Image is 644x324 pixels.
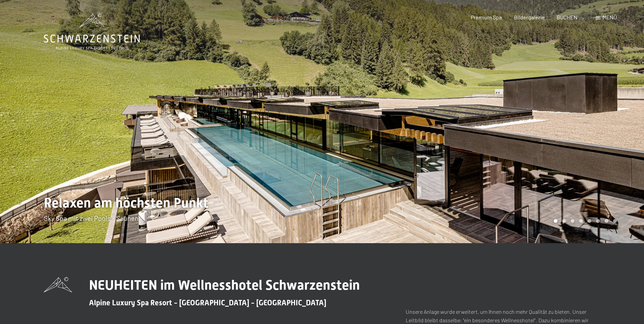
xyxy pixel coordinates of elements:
[89,299,326,307] span: Alpine Luxury Spa Resort - [GEOGRAPHIC_DATA] - [GEOGRAPHIC_DATA]
[562,219,566,223] div: Carousel Page 2
[596,219,600,223] div: Carousel Page 6
[613,219,617,223] div: Carousel Page 8
[89,277,360,293] span: NEUHEITEN im Wellnesshotel Schwarzenstein
[554,219,557,223] div: Carousel Page 1 (Current Slide)
[571,219,574,223] div: Carousel Page 3
[557,14,577,20] a: BUCHEN
[588,219,591,223] div: Carousel Page 5
[471,14,502,20] a: Premium Spa
[551,219,617,223] div: Carousel Pagination
[603,14,617,20] span: Menü
[605,219,608,223] div: Carousel Page 7
[514,14,545,20] a: Bildergalerie
[579,219,583,223] div: Carousel Page 4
